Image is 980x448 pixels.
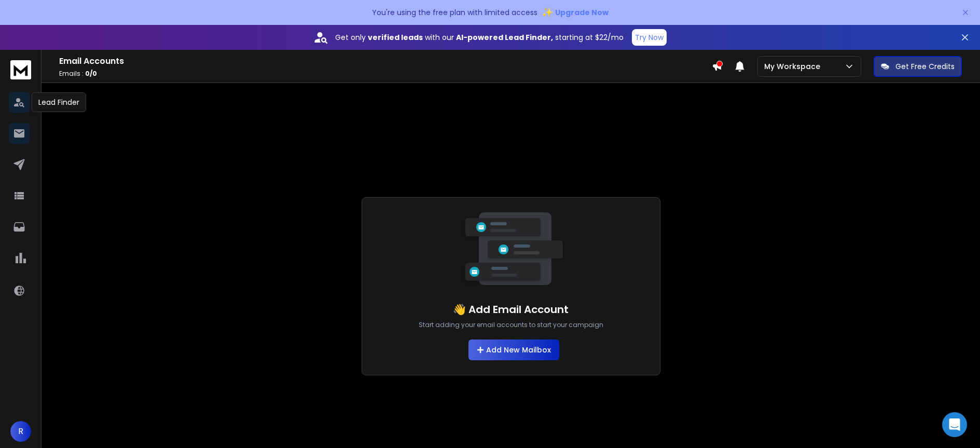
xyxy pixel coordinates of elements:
button: R [10,421,31,442]
p: Emails : [59,70,712,78]
p: Start adding your email accounts to start your campaign [419,321,603,329]
span: Upgrade Now [555,7,609,18]
button: ✨Upgrade Now [542,2,609,23]
button: Try Now [632,29,667,46]
span: ✨ [542,5,553,20]
p: Get only with our starting at $22/mo [335,32,624,43]
div: Open Intercom Messenger [942,412,967,437]
img: logo [10,60,31,79]
strong: verified leads [368,32,423,43]
h1: Email Accounts [59,55,712,67]
h1: 👋 Add Email Account [453,302,569,317]
p: Get Free Credits [895,61,955,72]
button: Add New Mailbox [468,340,559,360]
button: Get Free Credits [874,56,962,77]
span: 0 / 0 [85,69,97,78]
p: My Workspace [764,61,824,72]
div: Lead Finder [32,92,86,112]
strong: AI-powered Lead Finder, [456,32,553,43]
p: You're using the free plan with limited access [372,7,537,18]
p: Try Now [635,32,664,43]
